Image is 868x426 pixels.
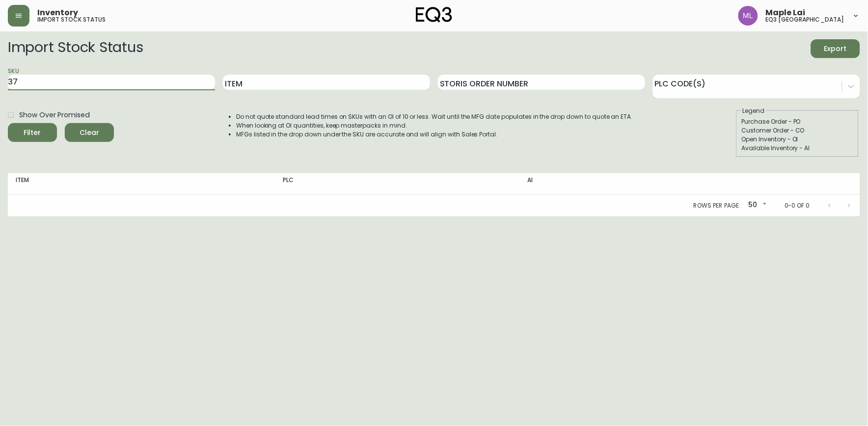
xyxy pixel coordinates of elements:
[742,117,854,126] div: Purchase Order - PO
[744,197,769,213] div: 50
[416,7,452,23] img: logo
[275,173,520,195] th: PLC
[236,112,633,121] li: Do not quote standard lead times on SKUs with an OI of 10 or less. Wait until the MFG date popula...
[65,123,114,142] button: Clear
[8,173,275,195] th: Item
[742,144,854,153] div: Available Inventory - AI
[742,126,854,135] div: Customer Order - CO
[73,127,106,139] span: Clear
[742,106,766,115] legend: Legend
[8,123,57,142] button: Filter
[766,17,844,23] h5: eq3 [GEOGRAPHIC_DATA]
[37,9,78,17] span: Inventory
[8,39,143,58] h2: Import Stock Status
[19,110,89,120] span: Show Over Promised
[819,43,852,55] span: Export
[785,201,810,210] p: 0-0 of 0
[766,9,806,17] span: Maple Lai
[520,173,715,195] th: AI
[694,201,740,210] p: Rows per page:
[37,17,106,23] h5: import stock status
[236,121,633,130] li: When looking at OI quantities, keep masterpacks in mind.
[811,39,860,58] button: Export
[742,135,854,144] div: Open Inventory - OI
[236,130,633,139] li: MFGs listed in the drop down under the SKU are accurate and will align with Sales Portal.
[738,6,758,26] img: 61e28cffcf8cc9f4e300d877dd684943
